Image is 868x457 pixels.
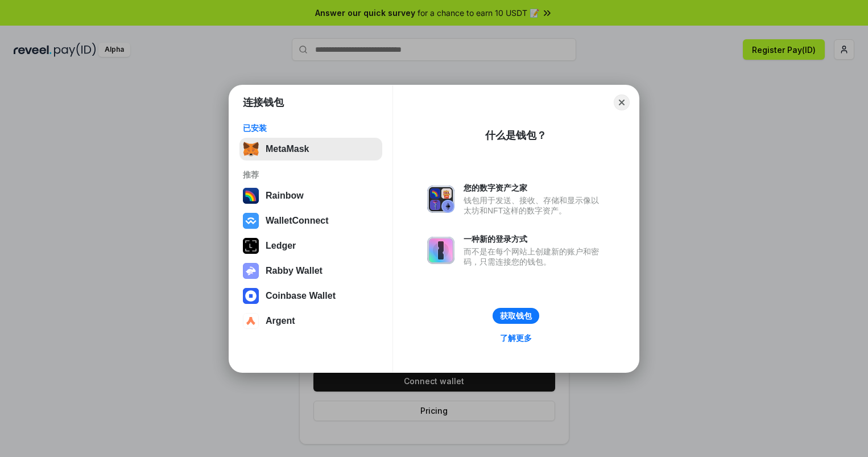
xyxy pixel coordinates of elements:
div: Coinbase Wallet [266,291,336,301]
button: MetaMask [239,138,382,160]
div: 您的数字资产之家 [464,183,605,193]
div: 什么是钱包？ [485,129,547,142]
button: Rainbow [239,184,382,207]
div: 而不是在每个网站上创建新的账户和密码，只需连接您的钱包。 [464,246,605,267]
div: Argent [266,316,295,326]
div: 一种新的登录方式 [464,234,605,244]
div: Rabby Wallet [266,266,323,276]
img: svg+xml,%3Csvg%20xmlns%3D%22http%3A%2F%2Fwww.w3.org%2F2000%2Fsvg%22%20width%3D%2228%22%20height%3... [243,238,259,254]
div: Rainbow [266,191,304,201]
button: Ledger [239,234,382,257]
button: Close [614,94,630,110]
img: svg+xml,%3Csvg%20fill%3D%22none%22%20height%3D%2233%22%20viewBox%3D%220%200%2035%2033%22%20width%... [243,141,259,157]
button: Coinbase Wallet [239,285,382,307]
h1: 连接钱包 [243,96,284,109]
div: MetaMask [266,144,309,154]
img: svg+xml,%3Csvg%20width%3D%2228%22%20height%3D%2228%22%20viewBox%3D%220%200%2028%2028%22%20fill%3D... [243,213,259,229]
button: 获取钱包 [493,308,539,324]
img: svg+xml,%3Csvg%20width%3D%2228%22%20height%3D%2228%22%20viewBox%3D%220%200%2028%2028%22%20fill%3D... [243,288,259,304]
button: WalletConnect [239,209,382,232]
button: Rabby Wallet [239,260,382,282]
div: 获取钱包 [500,311,532,321]
div: 钱包用于发送、接收、存储和显示像以太坊和NFT这样的数字资产。 [464,195,605,216]
div: WalletConnect [266,216,329,226]
img: svg+xml,%3Csvg%20xmlns%3D%22http%3A%2F%2Fwww.w3.org%2F2000%2Fsvg%22%20fill%3D%22none%22%20viewBox... [427,186,454,213]
img: svg+xml,%3Csvg%20width%3D%22120%22%20height%3D%22120%22%20viewBox%3D%220%200%20120%20120%22%20fil... [243,188,259,204]
img: svg+xml,%3Csvg%20xmlns%3D%22http%3A%2F%2Fwww.w3.org%2F2000%2Fsvg%22%20fill%3D%22none%22%20viewBox... [427,237,454,264]
a: 了解更多 [493,331,539,345]
div: 推荐 [243,170,379,180]
div: 了解更多 [500,333,532,343]
div: Ledger [266,241,296,251]
button: Argent [239,310,382,332]
div: 已安装 [243,123,379,133]
img: svg+xml,%3Csvg%20width%3D%2228%22%20height%3D%2228%22%20viewBox%3D%220%200%2028%2028%22%20fill%3D... [243,313,259,329]
img: svg+xml,%3Csvg%20xmlns%3D%22http%3A%2F%2Fwww.w3.org%2F2000%2Fsvg%22%20fill%3D%22none%22%20viewBox... [243,263,259,279]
